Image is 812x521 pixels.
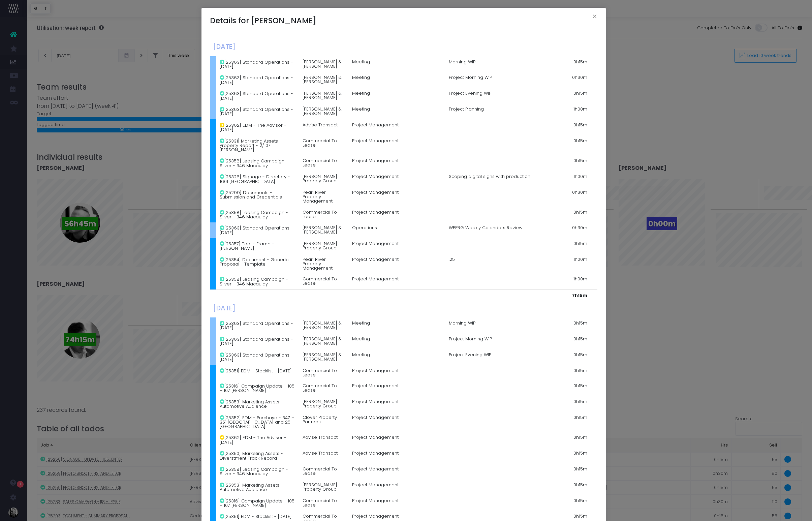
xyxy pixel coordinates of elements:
[299,317,349,333] td: [PERSON_NAME] & [PERSON_NAME]
[352,107,370,111] span: Meeting
[216,88,299,104] td: [25363] Standard Operations - [DATE]
[352,384,399,388] span: Project Management
[299,412,349,432] td: Clover Property Partners
[216,119,299,135] td: [25362] EDM - The Advisor - [DATE]
[299,103,349,119] td: [PERSON_NAME] & [PERSON_NAME]
[562,479,591,495] td: 0h15m
[562,254,591,274] td: 1h00m
[562,448,591,463] td: 0h15m
[299,155,349,171] td: Commercial To Lease
[562,317,591,333] td: 0h15m
[299,119,349,135] td: Advise Transact
[216,412,299,432] td: [25352] EDM - Purchase - 347 – 351 [GEOGRAPHIC_DATA] and 25 [GEOGRAPHIC_DATA]
[299,432,349,448] td: Advise Transact
[562,238,591,254] td: 0h15m
[352,467,399,471] span: Project Management
[216,222,299,238] td: [25363] Standard Operations - [DATE]
[562,365,591,380] td: 0h15m
[446,317,562,333] td: Morning WIP
[216,333,299,349] td: [25363] Standard Operations - [DATE]
[562,333,591,349] td: 0h15m
[352,514,399,518] span: Project Management
[216,72,299,88] td: [25363] Standard Operations - [DATE]
[562,56,591,72] td: 0h15m
[299,349,349,365] td: [PERSON_NAME] & [PERSON_NAME]
[216,396,299,412] td: [25353] Marketing Assets - Automotive Audience
[216,207,299,222] td: [25358] Leasing Campaign - Silver - 346 Macaulay
[216,274,299,290] td: [25358] Leasing Campaign - Silver - 346 Macaulay
[562,103,591,119] td: 1h00m
[299,88,349,104] td: [PERSON_NAME] & [PERSON_NAME]
[562,495,591,511] td: 0h15m
[352,337,370,341] span: Meeting
[216,463,299,479] td: [25358] Leasing Campaign - Silver - 346 Macaulay
[562,72,591,88] td: 0h30m
[562,187,591,207] td: 0h30m
[216,448,299,463] td: [25350] Marketing Assets - Diverstment Track Record
[352,123,399,127] span: Project Management
[299,254,349,274] td: Pearl River Property Management
[210,16,333,25] h3: Details for [PERSON_NAME]
[299,135,349,155] td: Commercial To Lease
[352,321,370,325] span: Meeting
[216,187,299,207] td: [25299] Documents - Submission and Credentials
[216,155,299,171] td: [25358] Leasing Campaign - Silver - 346 Macaulay
[352,190,399,194] span: Project Management
[216,171,299,187] td: [25326] Signage - Directory - 1601 [GEOGRAPHIC_DATA]
[299,274,349,290] td: Commercial To Lease
[446,171,562,187] td: Scoping digital signs with production
[299,238,349,254] td: [PERSON_NAME] Property Group
[299,171,349,187] td: [PERSON_NAME] Property Group
[562,222,591,238] td: 0h30m
[216,238,299,254] td: [25357] Tool - Frame - [PERSON_NAME]
[299,396,349,412] td: [PERSON_NAME] Property Group
[562,349,591,365] td: 0h15m
[352,368,399,373] span: Project Management
[562,135,591,155] td: 0h15m
[572,292,587,299] strong: 7h15m
[562,380,591,396] td: 0h15m
[562,412,591,432] td: 0h15m
[299,365,349,380] td: Commercial To Lease
[352,483,399,487] span: Project Management
[352,257,399,262] span: Project Management
[216,135,299,155] td: [25331] Marketing Assets - Property Report - 2/107 [PERSON_NAME]
[299,222,349,238] td: [PERSON_NAME] & [PERSON_NAME]
[352,158,399,163] span: Project Management
[216,103,299,119] td: [25363] Standard Operations - [DATE]
[352,353,370,357] span: Meeting
[299,479,349,495] td: [PERSON_NAME] Property Group
[299,495,349,511] td: Commercial To Lease
[216,365,299,380] td: [25351] EDM - Stocklist - [DATE]
[216,495,299,511] td: [25316] Campaign Update - 105 – 107 [PERSON_NAME]
[562,155,591,171] td: 0h15m
[562,432,591,448] td: 0h15m
[299,333,349,349] td: [PERSON_NAME] & [PERSON_NAME]
[352,91,370,95] span: Meeting
[299,187,349,207] td: Pearl River Property Management
[588,12,602,23] button: Close
[352,225,377,230] span: Operations
[299,380,349,396] td: Commercial To Lease
[352,277,399,281] span: Project Management
[216,380,299,396] td: [25316] Campaign Update - 105 – 107 [PERSON_NAME]
[299,448,349,463] td: Advise Transact
[299,72,349,88] td: [PERSON_NAME] & [PERSON_NAME]
[216,479,299,495] td: [25353] Marketing Assets - Automotive Audience
[446,72,562,88] td: Project Morning WIP
[562,88,591,104] td: 0h15m
[352,399,399,404] span: Project Management
[216,349,299,365] td: [25363] Standard Operations - [DATE]
[352,60,370,64] span: Meeting
[352,451,399,455] span: Project Management
[299,463,349,479] td: Commercial To Lease
[562,274,591,290] td: 1h00m
[446,349,562,365] td: Project Evening WIP
[446,103,562,119] td: Project Planning
[352,415,399,420] span: Project Management
[562,207,591,222] td: 0h15m
[562,119,591,135] td: 0h15m
[299,56,349,72] td: [PERSON_NAME] & [PERSON_NAME]
[446,56,562,72] td: Morning WIP
[562,171,591,187] td: 1h00m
